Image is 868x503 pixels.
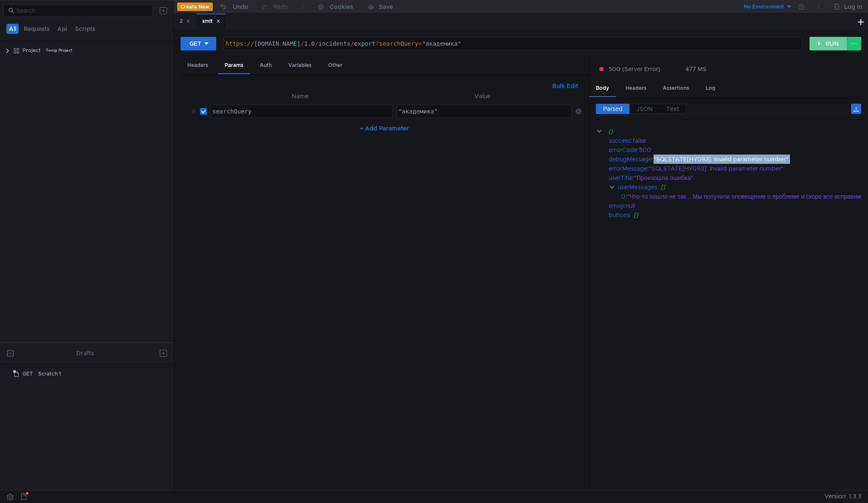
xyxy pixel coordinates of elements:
button: Redo [254,0,294,13]
button: Bulk Edit [549,81,581,91]
div: Headers [619,80,653,96]
div: Body [589,80,616,97]
div: Log In [844,2,862,12]
div: Log [699,80,722,96]
button: All [6,24,19,34]
div: Auth [253,58,278,73]
div: Other [321,58,349,73]
span: JSON [636,105,653,113]
div: No Environment [744,3,784,11]
button: RUN [810,37,847,50]
span: GET [22,368,33,380]
div: userTitle [609,173,632,182]
div: buttons [609,210,630,220]
button: Api [55,24,70,34]
span: 500 (Server Error) [609,64,660,74]
div: errorCode [609,145,637,155]
input: Search... [16,6,148,15]
div: userMessages [617,182,657,192]
span: Text [666,105,679,113]
div: Params [218,58,250,74]
div: Redo [273,2,288,12]
button: Requests [21,24,52,34]
button: Create New [177,3,213,11]
span: Parsed [603,105,623,113]
div: success [609,136,631,145]
div: Undo [233,2,248,12]
div: smlt [202,17,220,26]
div: errorMessage [609,164,647,173]
div: GET [189,39,201,48]
th: Name [207,91,392,101]
button: + Add Parameter [356,123,412,133]
div: Assertions [656,80,696,96]
div: debugMessage [609,155,652,164]
div: Drafts [76,348,94,358]
span: Version: 1.3.3 [824,490,861,503]
div: 2 [180,17,190,26]
div: Cookies [330,2,353,12]
div: Scratch 1 [38,368,61,380]
button: GET [181,37,216,50]
div: Variables [281,58,318,73]
div: 477 MS [685,65,707,73]
button: Scripts [72,24,98,34]
div: Project [22,44,41,57]
div: 0 [621,192,626,201]
th: Value [393,91,572,101]
button: Undo [213,0,254,13]
div: Temp Project [46,44,72,57]
div: Headers [181,58,215,73]
div: emoji [609,201,624,210]
div: Save [379,4,393,10]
